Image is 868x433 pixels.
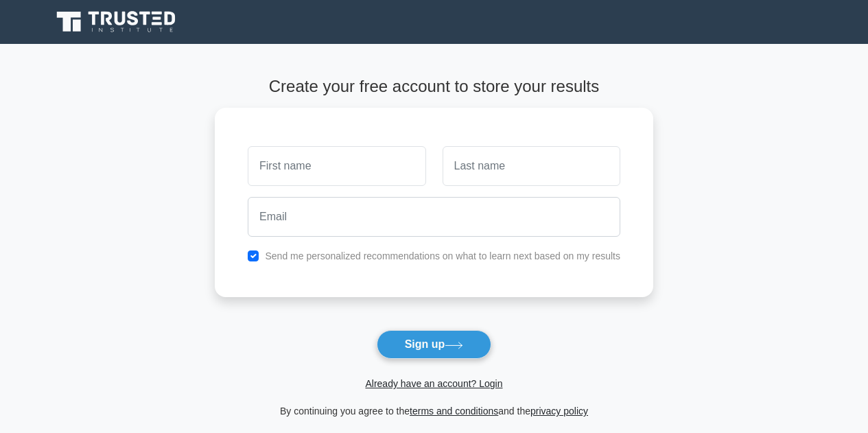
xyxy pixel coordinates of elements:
[248,197,620,237] input: Email
[215,77,653,97] h4: Create your free account to store your results
[443,146,620,186] input: Last name
[377,330,492,359] button: Sign up
[530,406,588,417] a: privacy policy
[410,406,498,417] a: terms and conditions
[248,146,425,186] input: First name
[365,378,502,389] a: Already have an account? Login
[265,250,620,261] label: Send me personalized recommendations on what to learn next based on my results
[207,403,661,419] div: By continuing you agree to the and the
